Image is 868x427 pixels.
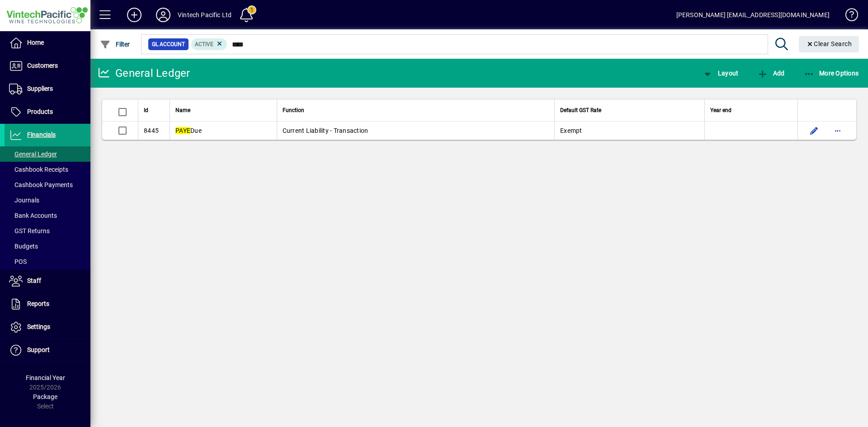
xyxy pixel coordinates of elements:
span: GST Returns [9,227,50,235]
span: Package [33,393,57,400]
a: Bank Accounts [5,208,90,223]
a: POS [5,254,90,269]
span: Financial Year [26,374,65,381]
span: Bank Accounts [9,212,57,219]
span: Layout [702,70,738,77]
a: Reports [5,293,90,315]
a: Staff [5,270,90,292]
div: Name [175,105,271,115]
a: Customers [5,55,90,77]
span: GL Account [152,40,185,49]
span: Budgets [9,243,38,250]
span: General Ledger [9,150,57,158]
span: Default GST Rate [560,105,601,115]
div: Id [144,105,164,115]
span: Home [27,39,44,46]
span: Exempt [560,127,582,134]
span: POS [9,258,27,265]
button: Clear [799,36,859,52]
a: GST Returns [5,223,90,239]
button: More Options [802,65,861,81]
span: Journals [9,197,39,204]
a: Knowledge Base [839,2,857,31]
button: More options [830,123,845,138]
span: Support [27,346,50,353]
a: Support [5,339,90,361]
button: Layout [700,65,741,81]
a: Cashbook Payments [5,177,90,192]
button: Filter [98,36,132,52]
span: More Options [804,70,859,77]
span: 8445 [144,127,159,134]
span: Name [175,105,190,115]
span: Add [757,70,784,77]
div: [PERSON_NAME] [EMAIL_ADDRESS][DOMAIN_NAME] [676,8,830,22]
a: General Ledger [5,146,90,162]
span: Cashbook Payments [9,181,73,188]
span: Function [283,105,304,115]
span: Filter [100,41,130,48]
span: Current Liability - Transaction [283,127,368,134]
button: Edit [807,123,821,138]
button: Add [755,65,787,81]
button: Profile [149,7,178,23]
mat-chip: Activation Status: Active [191,38,227,50]
span: Due [175,127,202,134]
span: Customers [27,62,58,69]
span: Id [144,105,148,115]
app-page-header-button: View chart layout [693,65,748,81]
a: Products [5,101,90,123]
span: Clear Search [806,40,852,47]
span: Staff [27,277,41,284]
div: General Ledger [97,66,190,80]
span: Year end [710,105,731,115]
span: Settings [27,323,50,330]
span: Reports [27,300,49,307]
div: Vintech Pacific Ltd [178,8,231,22]
a: Suppliers [5,78,90,100]
span: Financials [27,131,56,138]
span: Products [27,108,53,115]
button: Add [120,7,149,23]
a: Budgets [5,239,90,254]
span: Cashbook Receipts [9,166,68,173]
a: Cashbook Receipts [5,162,90,177]
a: Journals [5,192,90,208]
a: Home [5,32,90,54]
span: Active [195,41,213,47]
em: PAYE [175,127,190,134]
span: Suppliers [27,85,53,92]
a: Settings [5,316,90,338]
